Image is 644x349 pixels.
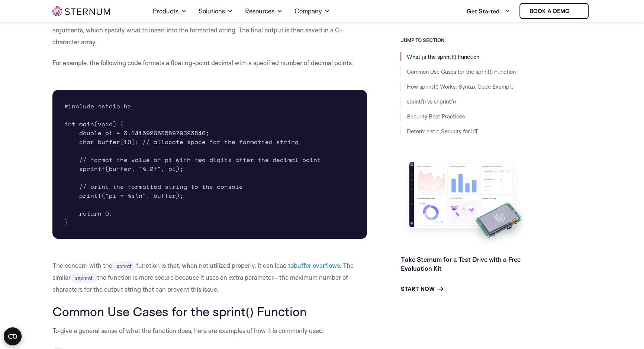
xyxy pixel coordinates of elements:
a: Solutions [199,1,233,22]
a: How sprintf() Works: Syntax Code Example [406,83,513,90]
h2: Common Use Cases for the sprint() Function [52,304,367,318]
a: What ןs the sprintf() Function [406,53,479,60]
a: Company [294,1,330,22]
p: The concern with the function is that, when not utilized properly, it can lead to . The similar t... [52,260,367,295]
a: Products [153,1,187,22]
p: To give a general sense of what the function does, here are examples of how it is commonly used: [52,325,367,337]
p: The function accepts a format string as its initial argument, followed by a varying number of ext... [52,12,367,48]
a: Deterministic Security for IoT [406,128,478,135]
pre: #include <stdio.h> int main(void) { double pi = 3.14159265358979323846; char buffer[10]; // alloc... [52,90,367,239]
a: Common Use Cases for the sprint() Function [406,68,515,75]
a: buffer overflows [294,261,339,269]
a: Security Best Practices [406,113,464,120]
p: For example, the following code formats a floating-point decimal with a specified number of decim... [52,57,367,69]
code: snprintf [71,273,97,283]
a: Start Now [400,285,443,294]
button: Open CMP widget [4,327,22,345]
a: Get Started [467,4,511,19]
h3: JUMP TO SECTION [400,37,592,43]
a: Book a demo [519,3,589,19]
img: sternum iot [52,6,110,16]
a: sprintf() vs snprintf() [406,98,455,105]
img: sternum iot [573,8,579,14]
a: Take Sternum for a Test Drive with a Free Evaluation Kit [400,256,520,272]
code: sprintf [112,261,136,271]
a: Resources [245,1,283,22]
img: Take Sternum for a Test Drive with a Free Evaluation Kit [400,156,531,249]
